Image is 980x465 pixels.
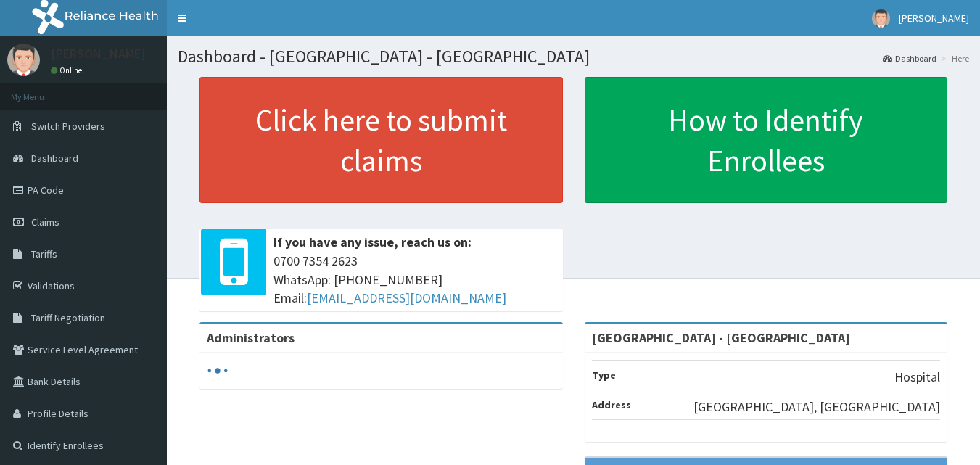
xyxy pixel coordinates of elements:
[592,329,850,346] strong: [GEOGRAPHIC_DATA] - [GEOGRAPHIC_DATA]
[199,77,563,203] a: Click here to submit claims
[178,47,969,66] h1: Dashboard - [GEOGRAPHIC_DATA] - [GEOGRAPHIC_DATA]
[31,311,105,324] span: Tariff Negotiation
[207,329,295,346] b: Administrators
[273,234,472,250] b: If you have any issue, reach us on:
[592,369,616,382] b: Type
[31,215,59,229] span: Claims
[273,252,556,308] span: 0700 7354 2623 WhatsApp: [PHONE_NUMBER] Email:
[31,152,78,165] span: Dashboard
[938,52,969,65] li: Here
[207,360,228,382] svg: audio-loading
[592,398,631,411] b: Address
[883,52,936,65] a: Dashboard
[51,65,86,75] a: Online
[899,12,969,25] span: [PERSON_NAME]
[307,289,506,306] a: [EMAIL_ADDRESS][DOMAIN_NAME]
[31,120,105,133] span: Switch Providers
[693,398,940,416] p: [GEOGRAPHIC_DATA], [GEOGRAPHIC_DATA]
[31,247,57,260] span: Tariffs
[894,368,940,387] p: Hospital
[7,44,40,76] img: User Image
[51,47,146,60] p: [PERSON_NAME]
[872,9,890,28] img: User Image
[585,77,948,203] a: How to Identify Enrollees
